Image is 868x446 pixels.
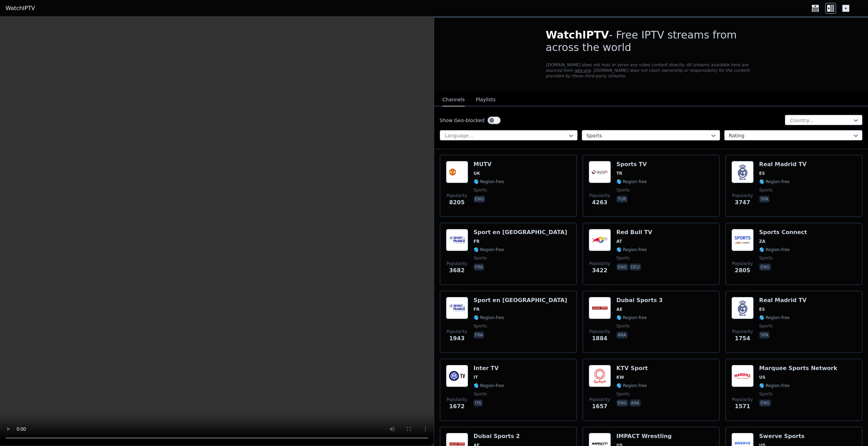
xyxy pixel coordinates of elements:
[616,433,672,440] h6: IMPACT Wrestling
[616,171,622,176] span: TR
[474,161,504,168] h6: MUTV
[616,315,647,320] span: 🌎 Region-free
[449,198,465,207] span: 8205
[446,261,467,266] span: Popularity
[474,229,567,236] h6: Sport en [GEOGRAPHIC_DATA]
[759,239,765,244] span: ZA
[630,400,641,406] p: ara
[732,397,753,402] span: Popularity
[759,307,765,312] span: ES
[474,264,484,271] p: fra
[442,93,465,106] button: Channels
[759,171,765,176] span: ES
[731,229,754,251] img: Sports Connect
[474,323,487,329] span: sports
[474,315,504,320] span: 🌎 Region-free
[759,161,807,168] h6: Real Madrid TV
[630,264,641,271] p: deu
[759,264,771,271] p: eng
[546,29,609,41] span: WatchIPTV
[759,255,772,261] span: sports
[449,266,465,275] span: 3682
[759,400,771,406] p: eng
[474,187,487,193] span: sports
[731,297,754,319] img: Real Madrid TV
[592,266,607,275] span: 3422
[735,402,751,411] span: 1571
[616,247,647,252] span: 🌎 Region-free
[732,193,753,198] span: Popularity
[759,297,807,304] h6: Real Madrid TV
[592,402,607,411] span: 1657
[474,307,480,312] span: FR
[589,329,610,334] span: Popularity
[616,264,628,271] p: eng
[759,247,790,252] span: 🌎 Region-free
[474,400,483,406] p: ita
[546,62,756,79] p: [DOMAIN_NAME] does not host or serve any video content directly. All streams available here are s...
[731,161,754,183] img: Real Madrid TV
[449,402,465,411] span: 1672
[759,433,805,440] h6: Swerve Sports
[446,365,468,387] img: Inter TV
[474,383,504,388] span: 🌎 Region-free
[616,332,628,338] p: ara
[474,433,520,440] h6: Dubai Sports 2
[759,323,772,329] span: sports
[735,334,751,343] span: 1754
[592,334,607,343] span: 1884
[759,179,790,185] span: 🌎 Region-free
[474,332,484,338] p: fra
[735,198,751,207] span: 3747
[589,161,611,183] img: Sports TV
[474,255,487,261] span: sports
[446,297,468,319] img: Sport en France
[616,255,630,261] span: sports
[735,266,751,275] span: 2805
[616,400,628,406] p: eng
[474,179,504,185] span: 🌎 Region-free
[440,117,485,124] label: Show Geo-blocked
[732,261,753,266] span: Popularity
[616,161,647,168] h6: Sports TV
[546,29,756,54] h1: - Free IPTV streams from across the world
[759,229,807,236] h6: Sports Connect
[616,187,630,193] span: sports
[6,4,35,12] a: WatchIPTV
[616,196,628,203] p: tur
[759,365,838,372] h6: Marquee Sports Network
[446,161,468,183] img: MUTV
[616,297,663,304] h6: Dubai Sports 3
[759,383,790,388] span: 🌎 Region-free
[474,196,485,203] p: eng
[759,315,790,320] span: 🌎 Region-free
[474,239,480,244] span: FR
[616,375,624,380] span: KW
[759,196,770,203] p: spa
[589,397,610,402] span: Popularity
[616,323,630,329] span: sports
[616,383,647,388] span: 🌎 Region-free
[474,375,478,380] span: IT
[616,229,652,236] h6: Red Bull TV
[731,365,754,387] img: Marquee Sports Network
[592,198,607,207] span: 4263
[759,332,770,338] p: spa
[474,391,487,397] span: sports
[616,365,648,372] h6: KTV Sport
[589,193,610,198] span: Popularity
[759,375,765,380] span: US
[449,334,465,343] span: 1943
[732,329,753,334] span: Popularity
[616,391,630,397] span: sports
[589,229,611,251] img: Red Bull TV
[446,193,467,198] span: Popularity
[446,329,467,334] span: Popularity
[446,229,468,251] img: Sport en France
[589,365,611,387] img: KTV Sport
[616,179,647,185] span: 🌎 Region-free
[759,391,772,397] span: sports
[589,261,610,266] span: Popularity
[616,307,622,312] span: AE
[474,247,504,252] span: 🌎 Region-free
